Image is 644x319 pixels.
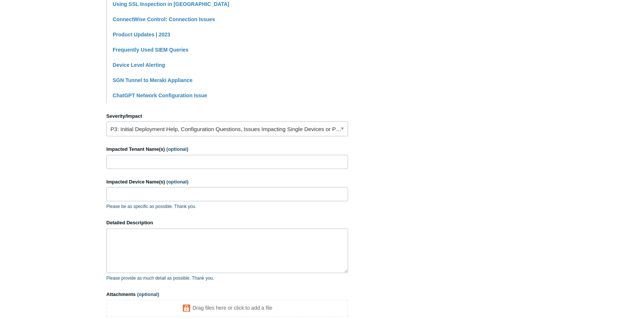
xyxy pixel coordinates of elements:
p: Please provide as much detail as possible. Thank you. [106,275,348,281]
span: (optional) [166,146,188,152]
label: Severity/Impact [106,113,348,120]
p: Please be as specific as possible. Thank you. [106,203,348,210]
a: Product Updates | 2023 [113,32,170,38]
a: P3: Initial Deployment Help, Configuration Questions, Issues Impacting Single Devices or Past Out... [106,121,348,136]
a: Using SSL Inspection in [GEOGRAPHIC_DATA] [113,1,229,7]
a: ChatGPT Network Configuration Issue [113,92,207,98]
span: (optional) [137,292,159,297]
a: ConnectWise Control: Connection Issues [113,16,215,22]
a: Device Level Alerting [113,62,165,68]
label: Detailed Description [106,219,348,227]
label: Impacted Tenant Name(s) [106,146,348,153]
a: SGN Tunnel to Meraki Appliance [113,77,193,83]
label: Impacted Device Name(s) [106,178,348,186]
a: Frequently Used SIEM Queries [113,47,189,53]
span: (optional) [167,179,189,185]
label: Attachments [106,291,348,298]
